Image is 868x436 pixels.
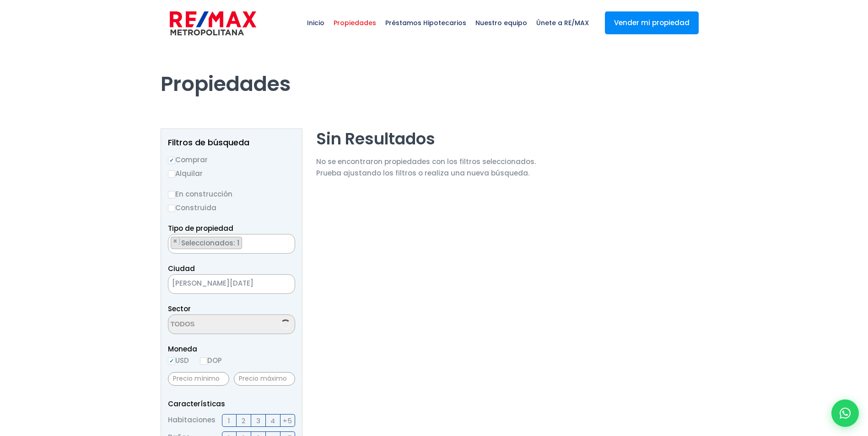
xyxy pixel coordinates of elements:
[168,315,257,335] textarea: Search
[168,414,216,427] span: Habitaciones
[316,128,536,149] h2: Sin Resultados
[168,154,295,165] label: Comprar
[170,10,256,37] img: remax-metropolitana-logo
[471,9,532,37] span: Nuestro equipo
[168,157,175,164] input: Comprar
[302,9,329,37] span: Inicio
[283,415,292,426] span: +5
[168,264,195,273] span: Ciudad
[381,9,471,37] span: Préstamos Hipotecarios
[168,274,295,294] span: SANTO DOMINGO DE GUZMÁN
[168,188,295,200] label: En construcción
[168,304,191,314] span: Sector
[605,11,699,34] a: Vender mi propiedad
[256,415,260,426] span: 3
[200,357,207,365] input: DOP
[228,415,230,426] span: 1
[168,372,229,386] input: Precio mínimo
[168,277,272,290] span: SANTO DOMINGO DE GUZMÁN
[168,205,175,212] input: Construida
[171,237,242,249] li: EDIFICIO
[168,343,295,355] span: Moneda
[285,237,290,246] button: Remove all items
[329,9,381,37] span: Propiedades
[168,234,173,254] textarea: Search
[168,223,233,233] span: Tipo de propiedad
[168,355,189,366] label: USD
[285,237,290,245] span: ×
[168,168,295,179] label: Alquilar
[270,415,275,426] span: 4
[180,238,242,248] span: Seleccionados: 1
[173,237,178,245] span: ×
[532,9,593,37] span: Únete a RE/MAX
[316,156,536,179] p: No se encontraron propiedades con los filtros seleccionados. Prueba ajustando los filtros o reali...
[272,277,286,292] button: Remove all items
[242,415,245,426] span: 2
[281,280,286,288] span: ×
[168,138,295,147] h2: Filtros de búsqueda
[168,398,295,409] p: Características
[161,46,708,96] h1: Propiedades
[200,355,222,366] label: DOP
[168,202,295,213] label: Construida
[168,170,175,178] input: Alquilar
[234,372,295,386] input: Precio máximo
[168,357,175,365] input: USD
[168,191,175,198] input: En construcción
[171,237,180,245] button: Remove item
